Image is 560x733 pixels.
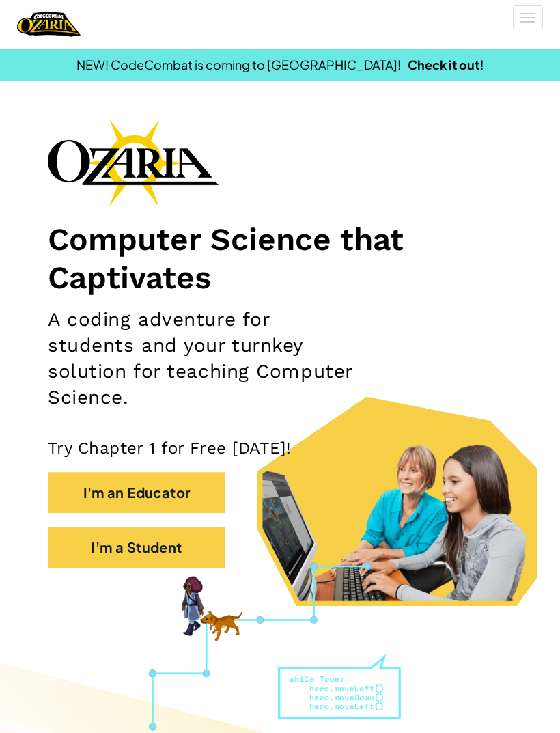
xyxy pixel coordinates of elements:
a: Ozaria by CodeCombat logo [17,10,81,38]
p: Try Chapter 1 for Free [DATE]! [48,438,512,458]
h1: Computer Science that Captivates [48,220,512,296]
img: Ozaria branding logo [48,119,219,206]
a: Check it out! [408,57,484,72]
span: NEW! CodeCombat is coming to [GEOGRAPHIC_DATA]! [76,57,401,72]
button: I'm an Educator [48,472,225,513]
h2: A coding adventure for students and your turnkey solution for teaching Computer Science. [48,307,359,411]
img: Home [17,10,81,38]
button: I'm a Student [48,527,225,568]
